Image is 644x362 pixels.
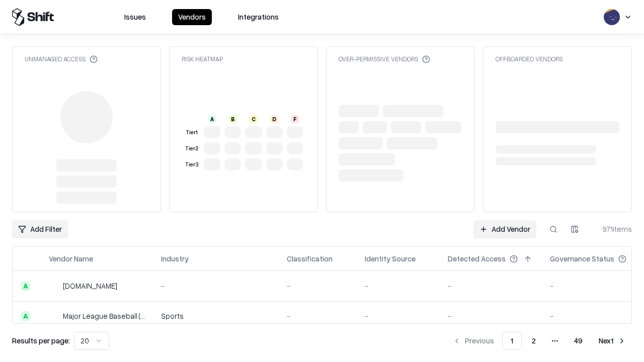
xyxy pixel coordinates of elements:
[232,9,285,25] button: Integrations
[118,9,152,25] button: Issues
[12,220,68,238] button: Add Filter
[270,115,278,123] div: D
[448,253,506,264] div: Detected Access
[229,115,237,123] div: B
[524,332,544,350] button: 2
[550,253,614,264] div: Governance Status
[172,9,212,25] button: Vendors
[184,128,200,137] div: Tier 1
[365,281,432,291] div: -
[63,311,145,321] div: Major League Baseball (MLB)
[287,311,349,321] div: -
[448,281,534,291] div: -
[25,55,98,63] div: Unmanaged Access
[161,281,271,291] div: -
[550,311,642,321] div: -
[21,281,31,291] div: A
[365,311,432,321] div: -
[502,332,522,350] button: 1
[339,55,430,63] div: Over-Permissive Vendors
[161,253,189,264] div: Industry
[12,335,70,346] p: Results per page:
[49,253,93,264] div: Vendor Name
[21,311,31,321] div: A
[448,311,534,321] div: -
[291,115,299,123] div: F
[566,332,591,350] button: 49
[550,281,642,291] div: -
[184,144,200,153] div: Tier 2
[447,332,632,350] nav: pagination
[592,224,632,234] div: 971 items
[287,253,333,264] div: Classification
[593,332,632,350] button: Next
[182,55,223,63] div: Risk Heatmap
[161,311,271,321] div: Sports
[473,220,536,238] a: Add Vendor
[250,115,258,123] div: C
[496,55,562,63] div: Offboarded Vendors
[287,281,349,291] div: -
[63,281,117,291] div: [DOMAIN_NAME]
[208,115,216,123] div: A
[49,281,59,291] img: pathfactory.com
[365,253,416,264] div: Identity Source
[49,311,59,321] img: Major League Baseball (MLB)
[184,160,200,169] div: Tier 3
